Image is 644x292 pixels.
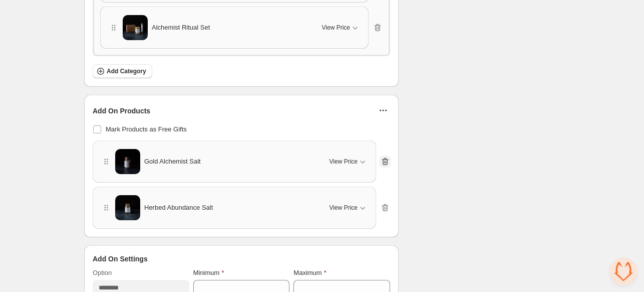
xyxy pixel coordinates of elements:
[293,268,326,278] label: Maximum
[123,15,148,40] img: Alchemist Ritual Set
[93,254,148,264] span: Add On Settings
[115,195,140,220] img: Herbed Abundance Salt
[152,23,210,33] span: Alchemist Ritual Set
[144,203,213,213] span: Herbed Abundance Salt
[324,200,374,216] button: View Price
[324,154,374,170] button: View Price
[316,20,366,36] button: View Price
[610,258,637,285] div: Open chat
[93,268,112,278] label: Option
[106,125,187,133] span: Mark Products as Free Gifts
[330,158,358,166] span: View Price
[93,64,152,78] button: Add Category
[144,157,201,167] span: Gold Alchemist Salt
[107,67,146,75] span: Add Category
[193,268,224,278] label: Minimum
[330,204,358,212] span: View Price
[115,149,140,174] img: Gold Alchemist Salt
[322,24,350,32] span: View Price
[93,106,150,116] span: Add On Products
